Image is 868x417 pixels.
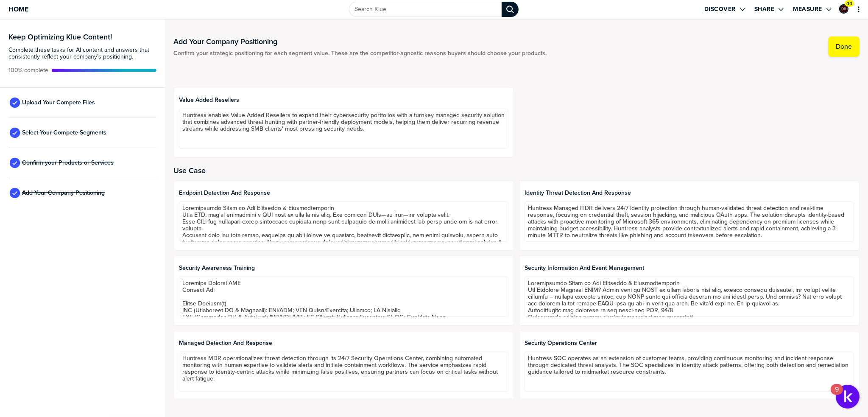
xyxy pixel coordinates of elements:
input: Search Klue [349,2,502,17]
span: Confirm your Products or Services [22,160,114,166]
span: Endpoint Detection and Response [179,190,508,196]
div: Search Klue [502,2,519,17]
span: Select Your Compete Segments [22,129,106,136]
div: 9 [835,389,839,400]
label: Done [836,42,852,51]
h1: Add Your Company Positioning [173,36,547,47]
textarea: Loremips Dolorsi AME Consect Adi Elitse Doeiusm(t) INC (Utlaboreet DO & Magnaali): ENI/ADM; VEN Q... [179,277,508,317]
span: Complete these tasks for AI content and answers that consistently reflect your company’s position... [8,47,156,60]
span: Value Added Resellers [179,97,508,104]
button: Done [828,36,860,57]
div: Dustin Ray [839,4,848,14]
textarea: Loremipsumdo Sitam co Adi Elitseddo & Eiusmodtemporin Utla ETD, mag'al enimadmini v QUI nost ex u... [179,202,508,242]
h3: Keep Optimizing Klue Content! [8,33,156,41]
span: Security Information and Event Management [525,265,854,271]
span: Security Operations Center [525,340,854,347]
span: 44 [846,0,852,7]
textarea: Huntress enables Value Added Resellers to expand their cybersecurity portfolios with a turnkey ma... [179,109,508,149]
a: Edit Profile [838,3,849,14]
img: dca9c6f390784fc323463dd778aad4f8-sml.png [840,5,848,13]
h2: Use Case [173,166,860,175]
textarea: Huntress SOC operates as an extension of customer teams, providing continuous monitoring and inci... [525,352,854,392]
label: Measure [793,6,822,13]
button: Open Resource Center, 9 new notifications [836,385,860,409]
textarea: Huntress MDR operationalizes threat detection through its 24/7 Security Operations Center, combin... [179,352,508,392]
textarea: Huntress Managed ITDR delivers 24/7 identity protection through human-validated threat detection ... [525,202,854,242]
span: Upload Your Compete Files [22,99,95,106]
span: Home [8,6,28,13]
span: Add Your Company Positioning [22,190,105,196]
span: Confirm your strategic positioning for each segment value. These are the competitor-agnostic reas... [173,50,547,57]
span: Managed Detection and Response [179,340,508,347]
textarea: Loremipsumdo Sitam co Adi Elitseddo & Eiusmodtemporin Utl Etdolore Magnaal ENIM? Admin veni qu NO... [525,277,854,317]
span: Identity Threat Detection and Response [525,190,854,196]
label: Share [754,6,775,13]
span: Active [8,67,48,74]
span: Security Awareness Training [179,265,508,271]
label: Discover [704,6,736,13]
